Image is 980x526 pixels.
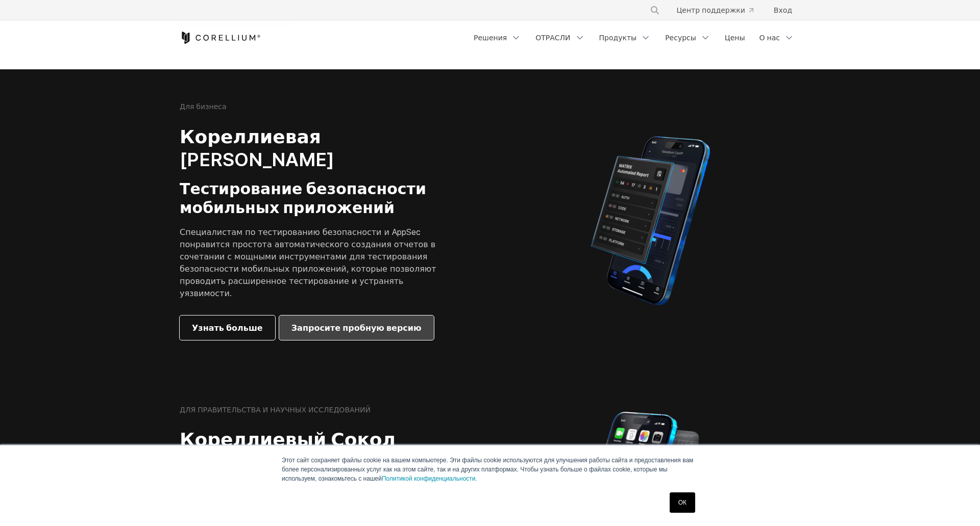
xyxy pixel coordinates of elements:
h3: Тестирование безопасности мобильных приложений [180,179,441,218]
a: Цены [719,29,751,47]
p: Специалистам по тестированию безопасности и AppSec понравится простота автоматического создания о... [180,226,441,299]
a: ОК [670,492,695,513]
a: Политикой конфиденциальности. [382,475,477,482]
p: Этот сайт сохраняет файлы cookie на вашем компьютере. Эти файлы cookie используются для улучшения... [282,456,698,483]
div: Навигационное меню [468,29,800,47]
a: Центр поддержки [668,1,761,19]
div: Навигационное меню [638,1,800,19]
h2: Кореллиевый Сокол [180,428,465,451]
span: Запросите пробную версию [291,322,422,334]
a: Решения [468,29,527,47]
a: Запросите пробную версию [279,315,434,340]
img: Автоматический отчёт Corellium MATRIX для iPhone, показывающий результаты тестирования приложений... [574,131,727,310]
h2: Кореллиевая [PERSON_NAME] [180,125,441,171]
h6: ДЛЯ ПРАВИТЕЛЬСТВА И НАУЧНЫХ ИССЛЕДОВАНИЙ [180,405,371,414]
a: Ресурсы [659,29,717,47]
a: Дом Кореллиума [180,32,261,44]
h6: Для бизнеса [180,102,227,111]
a: Узнать больше [180,315,275,340]
a: Вход [766,1,800,19]
a: Продукты [593,29,657,47]
a: ОТРАСЛИ [529,29,591,47]
button: Поиск [646,1,664,19]
a: О нас [753,29,800,47]
span: Узнать больше [192,322,263,334]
